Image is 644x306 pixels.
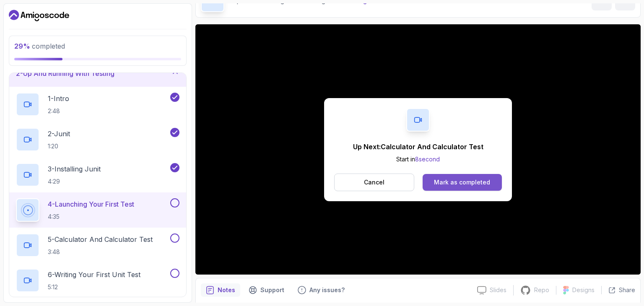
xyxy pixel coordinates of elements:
[434,178,490,187] div: Mark as completed
[16,68,114,78] h3: 2 - Up And Running With Testing
[9,60,186,87] button: 2-Up And Running With Testing
[16,269,179,292] button: 6-Writing Your First Unit Test5:12
[48,107,69,115] p: 2:48
[16,128,179,151] button: 2-Junit1:20
[48,93,69,104] p: 1 - Intro
[309,286,345,294] p: Any issues?
[601,286,635,294] button: Share
[48,234,153,244] p: 5 - Calculator And Calculator Test
[201,283,240,297] button: notes button
[260,286,284,294] p: Support
[14,42,30,50] span: 29 %
[48,248,153,256] p: 3:48
[9,9,69,22] a: Dashboard
[415,156,440,163] span: 8 second
[48,142,70,150] p: 1:20
[572,286,595,294] p: Designs
[490,286,506,294] p: Slides
[353,155,483,163] p: Start in
[16,93,179,116] button: 1-Intro2:48
[534,286,549,294] p: Repo
[16,198,179,222] button: 4-Launching Your First Test4:35
[48,199,134,209] p: 4 - Launching Your First Test
[48,213,134,221] p: 4:35
[48,270,140,280] p: 6 - Writing Your First Unit Test
[48,283,140,291] p: 5:12
[218,286,235,294] p: Notes
[619,286,635,294] p: Share
[48,164,101,174] p: 3 - Installing Junit
[48,177,101,186] p: 4:29
[293,283,350,297] button: Feedback button
[364,178,384,187] p: Cancel
[334,174,414,191] button: Cancel
[16,163,179,187] button: 3-Installing Junit4:29
[195,24,641,275] iframe: 4 - Lanuching Your FIrst Test
[244,283,289,297] button: Support button
[353,142,483,152] p: Up Next: Calculator And Calculator Test
[14,42,65,50] span: completed
[48,129,70,139] p: 2 - Junit
[16,233,179,257] button: 5-Calculator And Calculator Test3:48
[423,174,502,191] button: Mark as completed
